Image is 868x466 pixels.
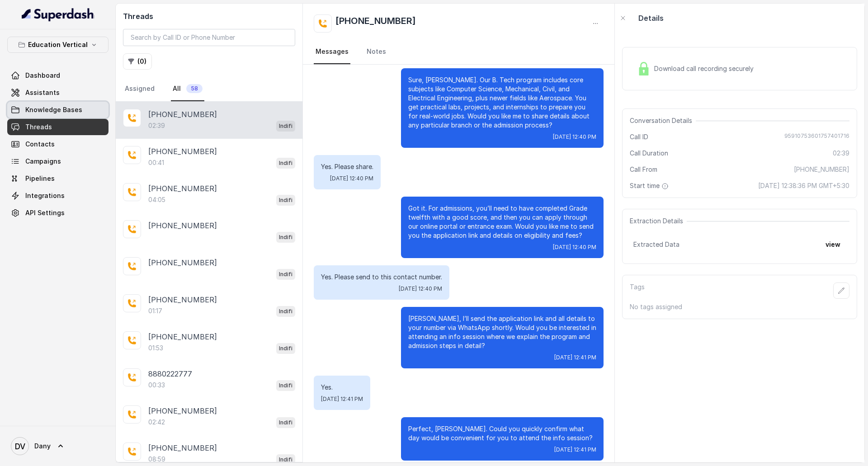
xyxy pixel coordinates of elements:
p: [PHONE_NUMBER] [148,331,217,342]
p: Sure, [PERSON_NAME]. Our B. Tech program includes core subjects like Computer Science, Mechanical... [408,75,596,130]
p: [PHONE_NUMBER] [148,146,217,157]
span: Extraction Details [630,217,687,226]
p: Indifi [279,455,292,464]
span: Conversation Details [630,116,696,125]
nav: Tabs [123,77,295,101]
p: 00:41 [148,158,164,167]
p: 08:59 [148,455,165,464]
p: [PHONE_NUMBER] [148,109,217,120]
a: Dany [7,433,108,459]
p: Indifi [279,381,292,390]
p: 02:42 [148,418,165,427]
p: Details [638,13,664,24]
p: 04:05 [148,195,165,204]
span: Contacts [25,140,55,149]
span: Knowledge Bases [25,105,82,114]
span: [DATE] 12:41 PM [554,446,596,453]
span: 58 [186,84,203,93]
p: [PHONE_NUMBER] [148,294,217,305]
span: 95910753601757401716 [784,132,849,141]
text: DV [15,442,25,451]
button: (0) [123,53,152,70]
span: [PHONE_NUMBER] [794,165,849,174]
h2: [PHONE_NUMBER] [335,14,416,33]
a: Threads [7,119,108,135]
p: Education Vertical [28,39,88,50]
p: Indifi [279,344,292,353]
p: Yes. [321,383,363,392]
p: Indifi [279,270,292,279]
span: Dany [34,442,51,451]
img: light.svg [22,7,94,22]
nav: Tabs [314,40,604,64]
p: Indifi [279,233,292,242]
p: Yes. Please share. [321,162,373,171]
a: Messages [314,40,350,64]
p: [PHONE_NUMBER] [148,442,217,453]
a: Knowledge Bases [7,102,108,118]
span: API Settings [25,208,65,217]
h2: Threads [123,11,295,22]
a: Campaigns [7,153,108,169]
span: Start time [630,181,670,190]
p: 02:39 [148,121,165,130]
p: Indifi [279,196,292,205]
span: Threads [25,122,52,132]
span: Integrations [25,191,65,200]
span: Extracted Data [633,240,679,249]
span: [DATE] 12:38:36 PM GMT+5:30 [758,181,849,190]
span: Download call recording securely [654,64,757,73]
p: No tags assigned [630,302,849,311]
p: Indifi [279,307,292,316]
a: Contacts [7,136,108,152]
span: Campaigns [25,157,61,166]
span: Call From [630,165,657,174]
p: 01:17 [148,306,162,315]
p: [PHONE_NUMBER] [148,220,217,231]
span: [DATE] 12:41 PM [321,395,363,403]
span: Call ID [630,132,648,141]
p: Indifi [279,122,292,131]
a: Notes [365,40,388,64]
span: Pipelines [25,174,55,183]
p: Tags [630,282,645,299]
p: [PHONE_NUMBER] [148,257,217,268]
img: Lock Icon [637,62,651,75]
p: Got it. For admissions, you’ll need to have completed Grade twelfth with a good score, and then y... [408,204,596,240]
a: Dashboard [7,67,108,84]
p: [PHONE_NUMBER] [148,405,217,416]
p: Yes. Please send to this contact number. [321,273,442,282]
p: [PHONE_NUMBER] [148,183,217,194]
span: Dashboard [25,71,60,80]
span: Assistants [25,88,60,97]
p: 01:53 [148,344,163,353]
span: [DATE] 12:40 PM [553,133,596,141]
a: Pipelines [7,170,108,187]
span: [DATE] 12:40 PM [399,285,442,292]
p: 8880222777 [148,368,192,379]
span: [DATE] 12:41 PM [554,354,596,361]
p: 00:33 [148,381,165,390]
span: [DATE] 12:40 PM [330,175,373,182]
a: All58 [171,77,204,101]
a: Assigned [123,77,156,101]
span: [DATE] 12:40 PM [553,244,596,251]
p: Perfect, [PERSON_NAME]. Could you quickly confirm what day would be convenient for you to attend ... [408,424,596,442]
p: Indifi [279,418,292,427]
input: Search by Call ID or Phone Number [123,29,295,46]
button: view [820,236,846,253]
span: 02:39 [833,149,849,158]
a: Assistants [7,85,108,101]
button: Education Vertical [7,37,108,53]
span: Call Duration [630,149,668,158]
a: API Settings [7,205,108,221]
p: [PERSON_NAME], I’ll send the application link and all details to your number via WhatsApp shortly... [408,314,596,350]
p: Indifi [279,159,292,168]
a: Integrations [7,188,108,204]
